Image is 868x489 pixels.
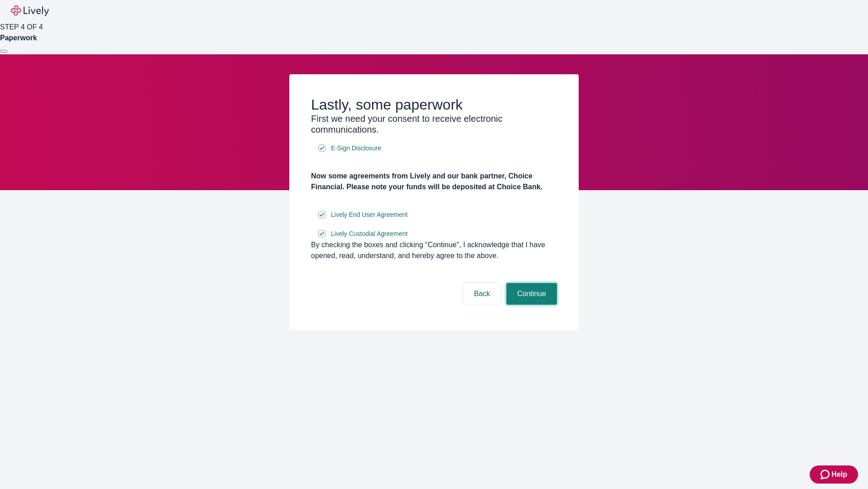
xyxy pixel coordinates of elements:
button: Continue [506,283,557,305]
span: Lively Custodial Agreement [331,229,408,239]
button: Zendesk support iconHelp [810,465,858,484]
span: Lively End User Agreement [331,210,408,220]
button: Back [463,283,501,305]
span: E-Sign Disclosure [331,144,381,153]
a: e-sign disclosure document [329,228,410,240]
span: Help [831,469,847,480]
h2: Lastly, some paperwork [311,96,557,113]
img: Lively [11,5,49,16]
a: e-sign disclosure document [329,209,410,221]
h4: Now some agreements from Lively and our bank partner, Choice Financial. Please note your funds wi... [311,171,557,192]
a: e-sign disclosure document [329,143,383,154]
svg: Zendesk support icon [821,469,831,480]
h3: First we need your consent to receive electronic communications. [311,113,557,135]
div: By checking the boxes and clicking “Continue", I acknowledge that I have opened, read, understand... [311,240,557,261]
